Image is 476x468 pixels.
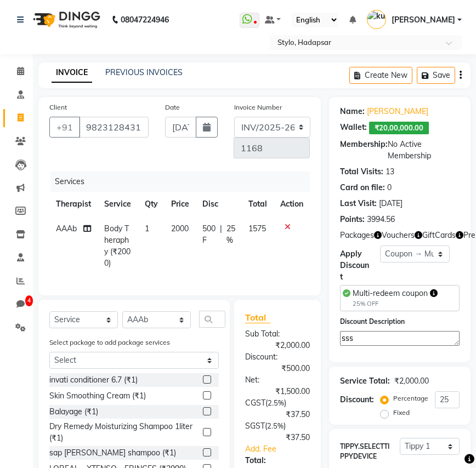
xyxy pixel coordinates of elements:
div: Apply Discount [340,248,380,283]
span: GiftCards [422,230,456,241]
th: Total [242,192,274,216]
button: Create New [349,67,412,84]
label: Discount Description [340,317,405,327]
div: Wallet: [340,122,367,134]
div: Discount: [237,351,319,363]
div: Total: [237,455,319,466]
div: ₹1,500.00 [237,386,319,397]
div: ( ) [237,420,319,432]
input: Search or Scan [199,311,225,328]
b: 08047224946 [121,4,169,35]
th: Therapist [49,192,98,216]
span: SGST [245,421,265,431]
a: [PERSON_NAME] [367,106,428,117]
div: Sub Total: [237,328,319,340]
div: Total Visits: [340,166,383,178]
label: TIPPY.SELECTTIPPYDEVICE [340,442,400,461]
label: Date [165,102,180,112]
span: Vouchers [382,230,415,241]
div: ₹2,000.00 [394,375,429,387]
div: 0 [387,182,392,193]
span: 25 % [226,223,235,246]
th: Service [98,192,138,216]
span: Body Theraphy (₹2000) [104,224,131,268]
th: Disc [196,192,242,216]
span: 2.5% [267,421,284,430]
label: Fixed [393,408,410,418]
div: 25% OFF [353,299,438,309]
div: 13 [386,166,394,178]
div: ₹2,000.00 [237,340,319,351]
div: Net: [237,374,319,386]
button: Save [417,67,455,84]
a: Add. Fee [237,443,319,455]
label: Client [49,102,67,112]
a: PREVIOUS INVOICES [105,67,183,77]
span: Packages [340,230,374,241]
button: +91 [49,117,80,138]
div: 3994.56 [367,214,395,225]
span: 2000 [171,224,189,233]
div: Name: [340,106,365,117]
span: 4 [25,295,33,306]
span: 500 F [202,223,216,246]
div: [DATE] [379,198,403,209]
span: Multi-redeem coupon [353,288,428,298]
input: Search by Name/Mobile/Email/Code [79,117,149,138]
img: logo [28,4,103,35]
div: No Active Membership [340,139,460,162]
a: 4 [3,295,30,313]
th: Action [274,192,310,216]
div: Services [50,172,318,192]
div: Membership: [340,139,388,162]
span: [PERSON_NAME] [392,14,455,26]
label: Percentage [393,393,428,403]
div: Points: [340,214,365,225]
label: Select package to add package services [49,338,170,347]
th: Qty [138,192,165,216]
div: Balayage (₹1) [49,406,98,418]
span: CGST [245,398,265,408]
div: Service Total: [340,375,390,387]
span: 1 [145,224,149,233]
div: ( ) [237,397,319,409]
label: Invoice Number [234,102,282,112]
div: ₹37.50 [237,409,319,420]
span: 1575 [248,224,266,233]
div: Discount: [340,394,374,406]
span: AAAb [56,224,77,233]
div: Card on file: [340,182,385,193]
div: sap [PERSON_NAME] shampoo (₹1) [49,447,176,459]
span: ₹20,00,000.00 [369,122,429,134]
th: Price [165,192,196,216]
div: Last Visit: [340,198,377,209]
span: 2.5% [268,398,284,407]
a: INVOICE [52,63,92,83]
img: kunal patil [367,10,386,29]
span: | [220,223,222,246]
div: Skin Smoothing Cream (₹1) [49,390,146,402]
div: ₹500.00 [237,363,319,374]
div: Dry Remedy Moisturizing Shampoo 1liter (₹1) [49,421,199,444]
span: Total [245,312,270,323]
div: invati conditioner 6.7 (₹1) [49,374,138,386]
div: ₹37.50 [237,432,319,443]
